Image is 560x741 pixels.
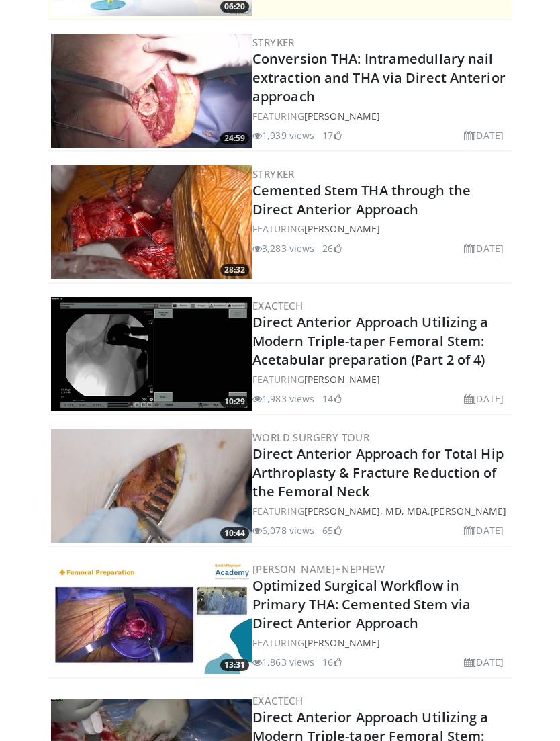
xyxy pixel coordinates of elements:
div: FEATURING , [252,504,509,518]
div: FEATURING [252,372,509,386]
li: [DATE] [464,523,504,537]
div: FEATURING [252,636,509,650]
a: [PERSON_NAME], MD, MBA [304,505,428,517]
a: [PERSON_NAME] [304,636,380,649]
a: Exactech [252,299,303,312]
a: Stryker [252,167,295,181]
a: Optimized Surgical Workflow in Primary THA: Cemented Stem via Direct Anterior Approach [252,576,471,632]
img: a016175a-889f-4692-9131-f7ddef75d59f.png.300x170_q85_crop-smart_upscale.png [51,297,252,411]
span: 24:59 [220,132,249,144]
img: 4f02d6de-8da9-4374-a3c3-ef38668d42aa.300x170_q85_crop-smart_upscale.jpg [51,165,252,279]
li: 3,283 views [252,241,314,255]
li: [DATE] [464,241,504,255]
a: [PERSON_NAME] [304,373,380,386]
img: f2681aa5-e24c-4cda-9d8f-322f406b0ba1.300x170_q85_crop-smart_upscale.jpg [51,34,252,148]
a: World Surgery Tour [252,431,369,444]
li: 65 [322,523,341,537]
li: 17 [322,128,341,142]
li: 26 [322,241,341,255]
a: 24:59 [51,34,252,148]
a: 10:29 [51,297,252,411]
li: 1,863 views [252,655,314,669]
a: Cemented Stem THA through the Direct Anterior Approach [252,181,471,218]
li: 16 [322,655,341,669]
a: Exactech [252,694,303,707]
a: 10:44 [51,429,252,543]
li: 14 [322,392,341,406]
a: [PERSON_NAME] [304,222,380,235]
a: Direct Anterior Approach Utilizing a Modern Triple-taper Femoral Stem: Acetabular preparation (Pa... [252,313,489,369]
li: 1,983 views [252,392,314,406]
span: 28:32 [220,264,249,276]
li: [DATE] [464,655,504,669]
div: FEATURING [252,109,509,123]
a: [PERSON_NAME]+Nephew [252,562,385,576]
div: FEATURING [252,222,509,236]
a: Stryker [252,36,295,49]
img: 1b49c4dc-6725-42ca-b2d9-db8c5331b74b.300x170_q85_crop-smart_upscale.jpg [51,429,252,543]
li: [DATE] [464,128,504,142]
a: [PERSON_NAME] [304,110,380,122]
li: 6,078 views [252,523,314,537]
a: 13:31 [51,560,252,674]
a: [PERSON_NAME] [430,505,506,517]
span: 10:29 [220,396,249,408]
a: Conversion THA: Intramedullary nail extraction and THA via Direct Anterior approach [252,50,506,105]
span: 06:20 [220,1,249,13]
li: 1,939 views [252,128,314,142]
a: Direct Anterior Approach for Total Hip Arthroplasty & Fracture Reduction of the Femoral Neck [252,445,504,500]
span: 13:31 [220,659,249,671]
span: 10:44 [220,527,249,539]
li: [DATE] [464,392,504,406]
img: 0fcfa1b5-074a-41e4-bf3d-4df9b2562a6c.300x170_q85_crop-smart_upscale.jpg [51,560,252,674]
a: 28:32 [51,165,252,279]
